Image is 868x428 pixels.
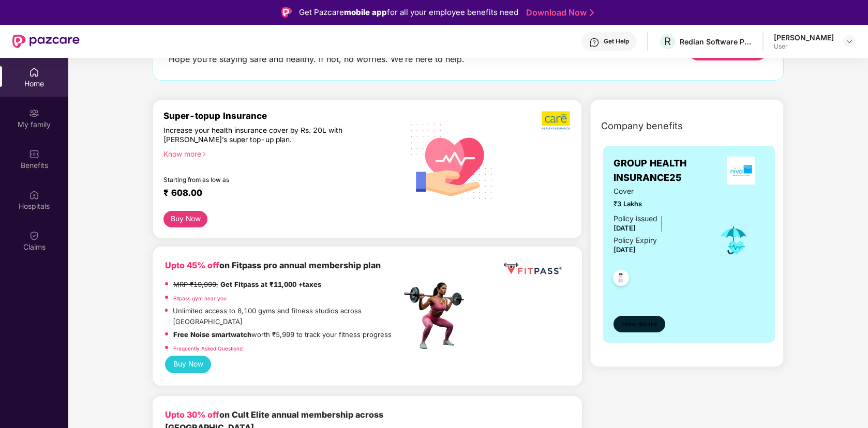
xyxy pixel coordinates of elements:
[12,35,80,48] img: New Pazcare Logo
[169,54,465,65] div: Hope you’re staying safe and healthy. If not, no worries. We’re here to help.
[163,211,208,227] button: Buy Now
[774,33,834,42] div: [PERSON_NAME]
[29,149,39,159] img: svg+xml;base64,PHN2ZyBpZD0iQmVuZWZpdHMiIHhtbG5zPSJodHRwOi8vd3d3LnczLm9yZy8yMDAwL3N2ZyIgd2lkdGg9Ij...
[201,151,207,157] span: right
[163,126,357,145] div: Increase your health insurance cover by Rs. 20L with [PERSON_NAME]’s super top-up plan.
[613,224,636,232] span: [DATE]
[173,329,392,340] p: worth ₹5,999 to track your fitness progress
[542,111,571,130] img: b5dec4f62d2307b9de63beb79f102df3.png
[173,295,227,301] a: Fitpass gym near you
[29,231,39,241] img: svg+xml;base64,PHN2ZyBpZD0iQ2xhaW0iIHhtbG5zPSJodHRwOi8vd3d3LnczLm9yZy8yMDAwL3N2ZyIgd2lkdGg9IjIwIi...
[664,35,671,48] span: R
[281,7,292,18] img: Logo
[604,37,629,45] div: Get Help
[502,259,564,278] img: fppp.png
[173,305,401,327] p: Unlimited access to 8,100 gyms and fitness studios across [GEOGRAPHIC_DATA]
[717,223,751,257] img: icon
[590,7,594,18] img: Stroke
[401,280,473,352] img: fpp.png
[29,67,39,78] img: svg+xml;base64,PHN2ZyBpZD0iSG9tZSIgeG1sbnM9Imh0dHA6Ly93d3cudzMub3JnLzIwMDAvc3ZnIiB3aWR0aD0iMjAiIG...
[402,111,501,211] img: svg+xml;base64,PHN2ZyB4bWxucz0iaHR0cDovL3d3dy53My5vcmcvMjAwMC9zdmciIHhtbG5zOnhsaW5rPSJodHRwOi8vd3...
[613,246,636,254] span: [DATE]
[845,37,854,45] img: svg+xml;base64,PHN2ZyBpZD0iRHJvcGRvd24tMzJ4MzIiIHhtbG5zPSJodHRwOi8vd3d3LnczLm9yZy8yMDAwL3N2ZyIgd2...
[622,319,657,329] span: View details
[727,157,755,185] img: insurerLogo
[163,188,391,200] div: ₹ 608.00
[601,119,683,133] span: Company benefits
[608,267,634,292] img: svg+xml;base64,PHN2ZyB4bWxucz0iaHR0cDovL3d3dy53My5vcmcvMjAwMC9zdmciIHdpZHRoPSI0OC45NDMiIGhlaWdodD...
[29,108,39,118] img: svg+xml;base64,PHN2ZyB3aWR0aD0iMjAiIGhlaWdodD0iMjAiIHZpZXdCb3g9IjAgMCAyMCAyMCIgZmlsbD0ibm9uZSIgeG...
[163,149,395,157] div: Know more
[589,37,600,48] img: svg+xml;base64,PHN2ZyBpZD0iSGVscC0zMngzMiIgeG1sbnM9Imh0dHA6Ly93d3cudzMub3JnLzIwMDAvc3ZnIiB3aWR0aD...
[163,111,401,121] div: Super-topup Insurance
[220,280,321,288] strong: Get Fitpass at ₹11,000 +taxes
[165,260,381,270] b: on Fitpass pro annual membership plan
[165,409,219,420] b: Upto 30% off
[173,280,218,288] del: MRP ₹19,999,
[165,356,212,373] button: Buy Now
[613,316,665,332] button: View details
[344,7,387,17] strong: mobile app
[173,330,251,339] strong: Free Noise smartwatch
[299,6,518,19] div: Get Pazcare for all your employee benefits need
[613,156,718,186] span: GROUP HEALTH INSURANCE25
[526,7,591,18] a: Download Now
[613,235,657,246] div: Policy Expiry
[613,186,703,197] span: Cover
[613,213,657,224] div: Policy issued
[163,176,357,184] div: Starting from as low as
[29,190,39,200] img: svg+xml;base64,PHN2ZyBpZD0iSG9zcGl0YWxzIiB4bWxucz0iaHR0cDovL3d3dy53My5vcmcvMjAwMC9zdmciIHdpZHRoPS...
[613,198,703,209] span: ₹3 Lakhs
[680,37,752,47] div: Redian Software Private Limited
[774,42,834,51] div: User
[165,260,219,270] b: Upto 45% off
[173,345,244,351] a: Frequently Asked Questions!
